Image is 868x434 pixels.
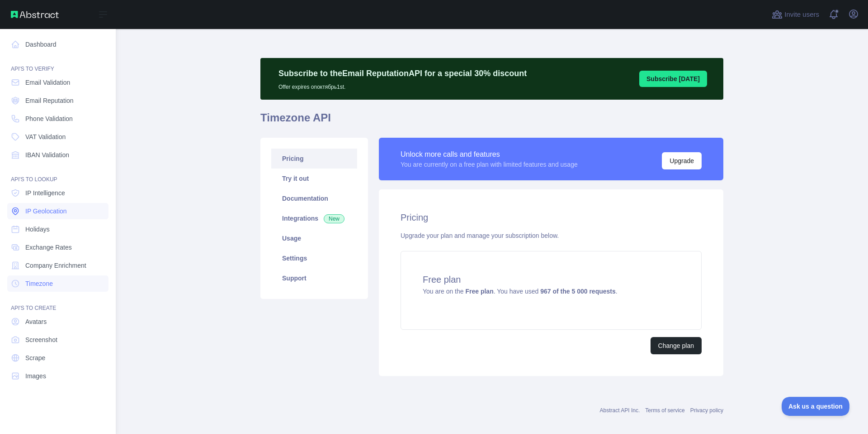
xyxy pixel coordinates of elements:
[25,279,53,288] span: Timezone
[7,111,108,127] a: Phone Validation
[662,152,702,169] button: Upgrade
[7,74,108,91] a: Email Validation
[784,10,819,20] span: Invite users
[25,243,72,252] span: Exchange Rates
[7,368,108,384] a: Images
[271,169,357,188] a: Try it out
[645,407,684,414] a: Terms of service
[423,273,679,286] h4: Free plan
[25,225,50,234] span: Holidays
[7,185,108,201] a: IP Intelligence
[271,268,357,288] a: Support
[639,71,707,87] button: Subscribe [DATE]
[7,257,108,274] a: Company Enrichment
[25,114,73,123] span: Phone Validation
[7,221,108,237] a: Holidays
[7,92,108,109] a: Email Reputation
[770,7,821,22] button: Invite users
[7,147,108,163] a: IBAN Validation
[401,149,578,160] div: Unlock more calls and features
[25,96,74,105] span: Email Reputation
[465,288,493,295] strong: Free plan
[7,332,108,348] a: Screenshot
[7,350,108,366] a: Scrape
[7,239,108,256] a: Exchange Rates
[271,188,357,208] a: Documentation
[25,150,69,159] span: IBAN Validation
[324,214,344,223] span: New
[600,407,640,414] a: Abstract API Inc.
[25,335,57,344] span: Screenshot
[25,261,86,270] span: Company Enrichment
[7,129,108,145] a: VAT Validation
[25,188,65,198] span: IP Intelligence
[271,149,357,169] a: Pricing
[25,78,70,87] span: Email Validation
[540,288,616,295] strong: 967 of the 5 000 requests
[278,80,527,91] p: Offer expires on октябрь 1st.
[782,397,850,416] iframe: Toggle Customer Support
[651,337,702,354] button: Change plan
[25,317,47,326] span: Avatars
[7,165,108,183] div: API'S TO LOOKUP
[278,67,527,80] p: Subscribe to the Email Reputation API for a special 30 % discount
[7,36,108,53] a: Dashboard
[401,211,702,224] h2: Pricing
[271,248,357,268] a: Settings
[11,11,59,18] img: Abstract API
[25,207,67,216] span: IP Geolocation
[271,228,357,248] a: Usage
[690,407,723,414] a: Privacy policy
[7,313,108,330] a: Avatars
[401,160,578,169] div: You are currently on a free plan with limited features and usage
[25,132,66,141] span: VAT Validation
[260,111,723,132] h1: Timezone API
[401,231,702,240] div: Upgrade your plan and manage your subscription below.
[271,208,357,228] a: Integrations New
[7,203,108,219] a: IP Geolocation
[25,353,45,362] span: Scrape
[7,275,108,292] a: Timezone
[7,54,108,72] div: API'S TO VERIFY
[25,371,46,381] span: Images
[423,288,618,295] span: You are on the . You have used .
[7,294,108,312] div: API'S TO CREATE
